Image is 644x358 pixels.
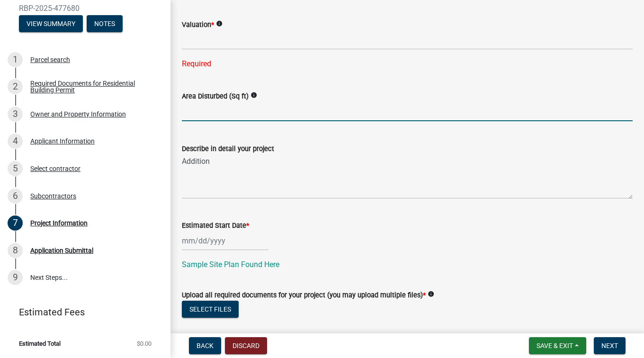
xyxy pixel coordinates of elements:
wm-modal-confirm: Notes [87,20,123,28]
div: 3 [8,107,23,122]
label: Describe in detail your project [182,146,274,152]
div: 5 [8,161,23,176]
button: Back [189,337,221,354]
span: $0.00 [137,340,152,347]
div: 4 [8,134,23,149]
button: Discard [225,337,267,354]
input: mm/dd/yyyy [182,231,268,251]
div: 1 [8,52,23,67]
div: Applicant Information [30,138,95,144]
div: 7 [8,215,23,231]
span: Estimated Total [19,340,61,347]
a: Estimated Fees [8,303,155,322]
div: 9 [8,270,23,285]
div: Required [182,58,633,70]
button: Save & Exit [529,337,586,354]
a: Sample Site Plan Found Here [182,260,279,269]
i: info [216,20,223,27]
div: Owner and Property Information [30,111,126,117]
span: RBP-2025-477680 [19,4,152,13]
i: info [250,92,257,98]
i: info [428,291,434,297]
div: Select contractor [30,165,80,172]
div: Project Information [30,220,88,226]
button: View Summary [19,15,83,32]
button: Next [594,337,626,354]
span: Next [601,342,618,349]
div: Required Documents for Residential Building Permit [30,80,155,93]
div: Application Submittal [30,247,93,254]
wm-modal-confirm: Summary [19,20,83,28]
button: Notes [87,15,123,32]
div: 8 [8,243,23,258]
button: Select files [182,301,239,318]
label: Valuation [182,22,214,28]
div: 6 [8,188,23,204]
span: Save & Exit [537,342,573,349]
label: Area Disturbed (Sq ft) [182,93,249,100]
div: 2 [8,79,23,94]
label: Upload all required documents for your project (you may upload multiple files) [182,292,426,299]
div: Subcontractors [30,193,76,199]
span: Back [197,342,214,349]
div: Parcel search [30,56,70,63]
span: Valid Document Types: pdf,jpeg,jpg,xls,doc,docx,xlsx [182,329,357,338]
label: Estimated Start Date [182,223,249,229]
